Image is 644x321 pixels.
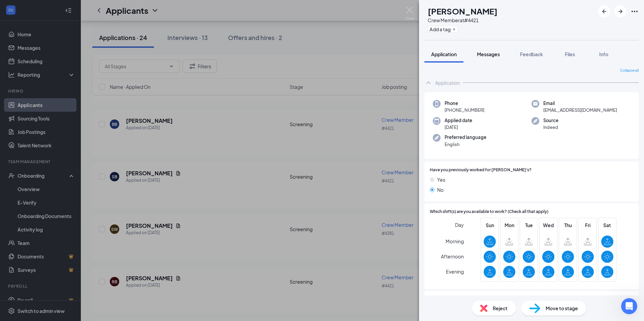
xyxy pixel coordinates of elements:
span: [DATE] [445,124,472,131]
span: Wed [542,221,554,229]
button: go back [4,3,17,15]
div: Hazel says… [5,117,129,233]
span: Feedback [520,51,543,57]
button: Upload attachment [32,220,37,226]
span: Morning [446,235,464,247]
div: Hi [PERSON_NAME], [11,121,105,128]
p: Active [33,8,46,15]
button: Home [105,3,118,15]
span: Phone [445,100,484,107]
span: [EMAIL_ADDRESS][DOMAIN_NAME] [543,107,617,113]
span: Thu [562,221,574,229]
div: I haven't received a response from you. I hope everything is fine. [11,131,105,144]
button: Gif picker [21,220,27,226]
a: Adding team member inquiry [21,23,114,37]
span: Evening [446,265,464,278]
span: Collapse all [620,68,639,73]
div: Application [435,79,460,86]
span: Sat [601,221,613,229]
span: Move to stage [546,305,578,312]
iframe: Intercom live chat [621,298,637,314]
span: Adding team member inquiry [36,27,108,33]
svg: ArrowRight [616,7,624,15]
span: Indeed [543,124,558,131]
button: PlusAdd a tag [428,26,458,33]
button: Send a message… [116,218,126,228]
div: New messages divider [5,98,129,98]
span: Source [543,117,558,124]
a: [PHONE_NUMBER] [15,201,59,206]
span: Messages [477,51,500,57]
span: English [445,141,486,148]
button: ArrowRight [614,5,626,17]
span: Email [543,100,617,107]
span: Afternoon [441,250,464,262]
a: Workstream Help Center [19,181,76,186]
div: Hazel says… [5,59,129,92]
span: Have you previously worked for [PERSON_NAME]'s? [430,167,532,173]
span: Yes [437,176,445,183]
textarea: Message… [6,206,129,218]
div: Crew Member at #4421 [428,17,497,24]
svg: ArrowLeftNew [600,7,608,15]
span: Which shift(s) are you available to work? (Check all that apply) [430,209,548,215]
span: No [437,186,444,193]
div: Hi [PERSON_NAME],I haven't received a response from you. I hope everything is fine.If you don't n... [5,117,110,227]
div: [DATE] [5,50,129,59]
div: Close [118,3,130,15]
span: Sun [484,221,496,229]
span: [PHONE_NUMBER] [445,107,484,113]
svg: Plus [452,27,456,31]
div: If you don't need anything else, I'll close this chat for now. But remember, you can come back an... [11,148,105,214]
svg: ChevronUp [424,79,432,87]
span: Day [455,221,464,228]
img: Profile image for Hazel [19,4,30,14]
span: Tue [523,221,535,229]
span: Application [431,51,457,57]
span: Applied date [445,117,472,124]
button: ArrowLeftNew [598,5,610,17]
h1: [PERSON_NAME] [428,5,497,17]
span: Files [565,51,575,57]
div: Hi [PERSON_NAME], just checking if you still need further assistance on my end? Thank you. [5,59,110,87]
button: Emoji picker [10,220,16,226]
span: Reject [493,305,508,312]
div: Hi [PERSON_NAME], just checking if you still need further assistance on my end? Thank you. [11,63,105,83]
span: Mon [503,221,515,229]
svg: Ellipses [631,7,639,15]
span: Preferred language [445,134,486,141]
span: Info [599,51,608,57]
div: [DATE] [5,103,129,117]
h1: [PERSON_NAME] [33,3,76,8]
span: Fri [582,221,594,229]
